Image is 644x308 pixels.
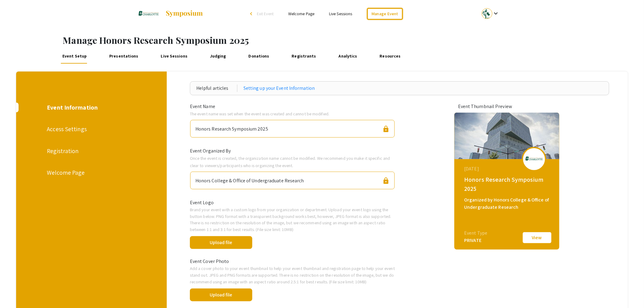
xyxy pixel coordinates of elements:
span: lock [382,177,390,184]
div: Access Settings [47,124,135,134]
button: View [522,231,552,244]
div: arrow_back_ios [250,12,254,16]
div: Welcome Page [47,168,135,177]
div: Event Type [464,229,488,237]
span: Exit Event [257,11,274,16]
div: PRIVATE [464,237,488,244]
div: Helpful articles [196,85,237,92]
div: Organized by Honors College & Office of Undergraduate Research [464,196,551,211]
a: Judging [208,49,228,64]
a: Manage Event [367,8,403,20]
span: lock [382,125,390,133]
a: Setting up your Event Information [243,85,315,92]
span: The event name was set when the event was created and cannot be modified. [190,111,329,117]
a: Resources [378,49,402,64]
div: Event Information [47,103,135,112]
div: Event Thumbnail Preview [458,103,555,110]
a: Event Setup [61,49,89,64]
div: Event Name [185,103,400,110]
span: done [258,287,272,302]
img: 2025-honors-symposium_eventLogo_5c7a4f_.png [525,152,543,166]
h1: Manage Honors Research Symposium 2025 [63,35,644,46]
span: Once the event is created, the organization name cannot be modified. We recommend you make it spe... [190,155,390,168]
iframe: Chat [5,281,26,303]
div: Event Cover Photo [185,258,400,265]
img: 2025-honors-symposium_eventCoverPhoto_a8f339__thumb.jpg [454,113,559,159]
div: Event Logo [185,199,400,206]
a: Live Sessions [329,11,352,16]
mat-icon: Expand account dropdown [492,10,500,17]
img: Symposium by ForagerOne [165,10,203,17]
div: Honors College & Office of Undergraduate Research [195,174,304,184]
a: Welcome Page [288,11,314,16]
p: Brand your event with a custom logo from your organization or department. Upload your event logo ... [190,206,395,233]
a: Donations [247,49,271,64]
div: [DATE] [464,165,551,173]
a: Registrants [290,49,318,64]
div: Honors Research Symposium 2025 [195,123,268,133]
button: Upload file [190,236,252,249]
p: Add a cover photo to your event thumbnail to help your event thumbnail and registration page to h... [190,265,395,285]
img: Honors Research Symposium 2025 [138,6,159,21]
div: Registration [47,146,135,156]
div: Honors Research Symposium 2025 [464,175,551,193]
a: Presentations [108,49,140,64]
button: Expand account dropdown [475,7,506,20]
a: Analytics [337,49,359,64]
span: done [258,235,272,250]
div: Event Organized By [185,147,400,155]
button: Upload file [190,289,252,301]
a: Live Sessions [159,49,189,64]
a: Honors Research Symposium 2025 [138,6,203,21]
